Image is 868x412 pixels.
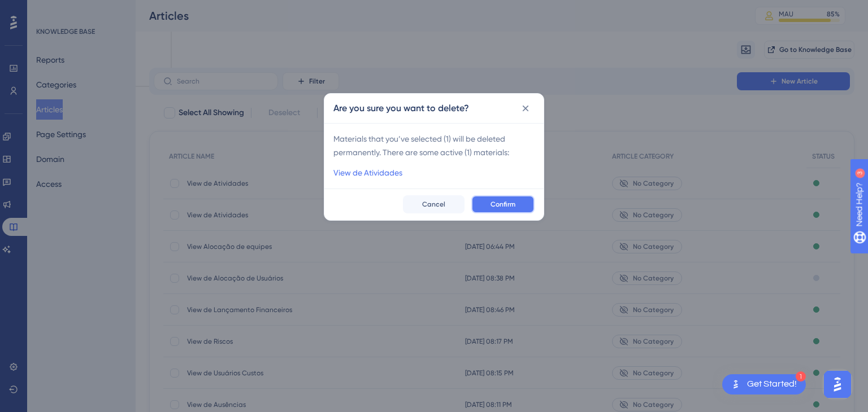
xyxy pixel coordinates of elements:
span: Cancel [422,200,445,209]
div: Get Started! [747,378,797,391]
div: 1 [796,371,806,382]
div: Open Get Started! checklist, remaining modules: 1 [722,374,806,395]
a: View de Atividades [333,166,402,179]
img: launcher-image-alternative-text [729,378,743,391]
span: Materials that you’ve selected ( 1 ) will be deleted permanently. There are some active ( 1 ) mat... [333,132,535,159]
div: 3 [79,6,82,15]
span: Need Help? [27,3,71,16]
span: Confirm [491,200,515,209]
h2: Are you sure you want to delete? [333,102,469,115]
iframe: UserGuiding AI Assistant Launcher [821,367,854,401]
